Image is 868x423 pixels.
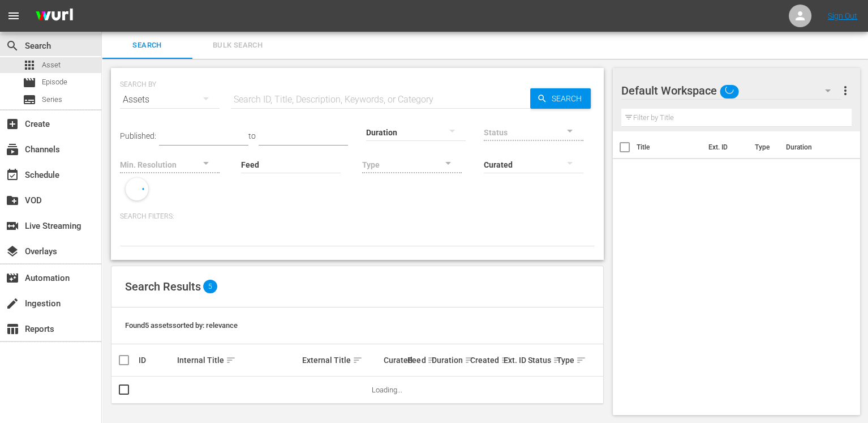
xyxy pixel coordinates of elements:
[470,353,500,367] div: Created
[621,75,842,106] div: Default Workspace
[23,93,36,106] span: Series
[6,271,19,285] span: Automation
[120,131,156,140] span: Published:
[427,355,437,365] span: sort
[23,58,36,72] span: Asset
[557,353,573,367] div: Type
[199,39,276,52] span: Bulk Search
[226,355,236,365] span: sort
[701,131,747,163] th: Ext. ID
[6,143,19,156] span: Channels
[504,356,524,365] div: Ext. ID
[42,59,61,71] span: Asset
[465,355,475,365] span: sort
[528,353,553,367] div: Status
[248,131,256,140] span: to
[384,356,404,365] div: Curated
[637,131,702,163] th: Title
[23,76,36,89] span: Episode
[6,297,19,310] span: Ingestion
[6,245,19,258] span: Overlays
[27,3,81,29] img: ans4CAIJ8jUAAAAAAAAAAAAAAAAAAAAAAAAgQb4GAAAAAAAAAAAAAAAAAAAAAAAAJMjXAAAAAAAAAAAAAAAAAAAAAAAAgAT5G...
[42,94,62,105] span: Series
[530,88,591,109] button: Search
[139,356,174,365] div: ID
[747,131,779,163] th: Type
[302,353,380,367] div: External Title
[372,386,402,394] span: Loading...
[779,131,846,163] th: Duration
[501,355,511,365] span: sort
[6,219,19,233] span: Live Streaming
[6,322,19,336] span: Reports
[177,353,299,367] div: Internal Title
[6,168,19,182] span: Schedule
[407,353,428,367] div: Feed
[125,280,201,293] span: Search Results
[553,355,563,365] span: sort
[838,84,852,97] span: more_vert
[203,280,217,293] span: 5
[7,9,20,23] span: menu
[547,88,591,109] span: Search
[6,39,19,53] span: Search
[6,117,19,131] span: Create
[432,353,467,367] div: Duration
[42,76,67,88] span: Episode
[109,39,186,52] span: Search
[828,11,857,20] a: Sign Out
[120,84,220,116] div: Assets
[120,212,595,221] p: Search Filters:
[6,194,19,207] span: VOD
[353,355,363,365] span: sort
[125,321,238,330] span: Found 5 assets sorted by: relevance
[838,77,852,104] button: more_vert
